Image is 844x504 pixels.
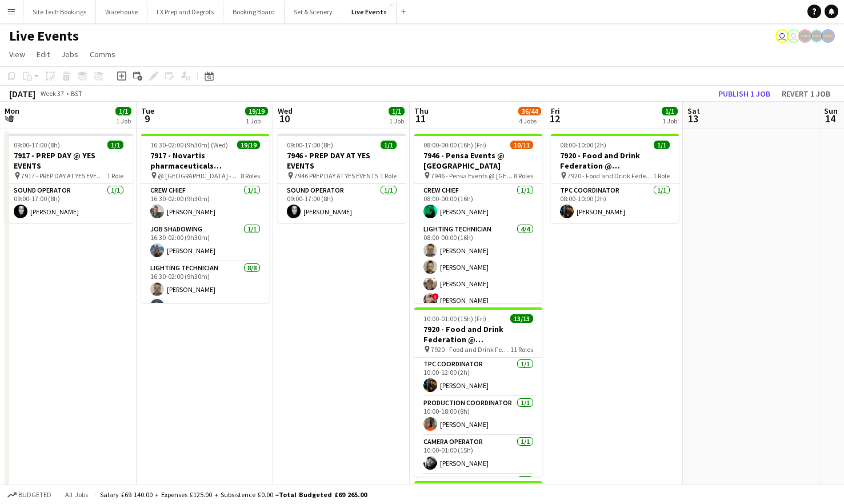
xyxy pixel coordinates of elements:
[107,141,123,149] span: 1/1
[5,184,133,223] app-card-role: Sound Operator1/109:00-17:00 (8h)[PERSON_NAME]
[5,150,133,171] h3: 7917 - PREP DAY @ YES EVENTS
[278,184,406,223] app-card-role: Sound Operator1/109:00-17:00 (8h)[PERSON_NAME]
[432,293,439,300] span: !
[85,47,120,62] a: Comms
[139,112,154,125] span: 9
[510,345,533,354] span: 11 Roles
[278,150,406,171] h3: 7946 - PREP DAY AT YES EVENTS
[775,29,789,43] app-user-avatar: Andrew Gorman
[21,171,107,180] span: 7917 - PREP DAY AT YES EVENTS
[32,47,54,62] a: Edit
[141,134,269,303] app-job-card: 16:30-02:00 (9h30m) (Wed)19/197917 - Novartis pharmaceuticals Corporation @ [GEOGRAPHIC_DATA] @ [...
[61,49,78,59] span: Jobs
[285,1,342,23] button: Set & Scenery
[116,117,131,125] div: 1 Job
[510,141,533,149] span: 10/11
[278,134,406,223] app-job-card: 09:00-17:00 (8h)1/17946 - PREP DAY AT YES EVENTS 7946 PREP DAY AT YES EVENTS1 RoleSound Operator1...
[294,171,378,180] span: 7946 PREP DAY AT YES EVENTS
[423,314,486,323] span: 10:00-01:00 (15h) (Fri)
[514,171,533,180] span: 8 Roles
[96,1,147,23] button: Warehouse
[567,171,653,180] span: 7920 - Food and Drink Federation @ [GEOGRAPHIC_DATA]
[822,112,838,125] span: 14
[787,29,801,43] app-user-avatar: Eden Hopkins
[662,107,678,115] span: 1/1
[14,141,60,149] span: 09:00-17:00 (8h)
[38,89,66,98] span: Week 37
[245,107,268,115] span: 19/19
[414,307,542,477] app-job-card: 10:00-01:00 (15h) (Fri)13/137920 - Food and Drink Federation @ [GEOGRAPHIC_DATA] 7920 - Food and ...
[389,107,405,115] span: 1/1
[414,358,542,397] app-card-role: TPC Coordinator1/110:00-12:00 (2h)[PERSON_NAME]
[414,435,542,474] app-card-role: Camera Operator1/110:00-01:00 (15h)[PERSON_NAME]
[431,171,514,180] span: 7946 - Pensa Events @ [GEOGRAPHIC_DATA]
[777,86,835,101] button: Revert 1 job
[687,106,700,116] span: Sat
[6,489,53,501] button: Budgeted
[551,150,679,171] h3: 7920 - Food and Drink Federation @ [GEOGRAPHIC_DATA]
[414,150,542,171] h3: 7946 - Pensa Events @ [GEOGRAPHIC_DATA]
[810,29,823,43] app-user-avatar: Production Managers
[662,117,677,125] div: 1 Job
[90,49,115,59] span: Comms
[551,106,560,116] span: Fri
[413,112,429,125] span: 11
[414,223,542,311] app-card-role: Lighting Technician4/408:00-00:00 (16h)[PERSON_NAME][PERSON_NAME][PERSON_NAME]![PERSON_NAME]
[18,491,51,499] span: Budgeted
[246,117,267,125] div: 1 Job
[824,106,838,116] span: Sun
[141,184,269,223] app-card-role: Crew Chief1/116:30-02:00 (9h30m)[PERSON_NAME]
[57,47,83,62] a: Jobs
[141,262,269,417] app-card-role: Lighting Technician8/816:30-02:00 (9h30m)[PERSON_NAME][PERSON_NAME]
[71,89,82,98] div: BST
[414,397,542,435] app-card-role: Production Coordinator1/110:00-18:00 (8h)[PERSON_NAME]
[5,134,133,223] app-job-card: 09:00-17:00 (8h)1/17917 - PREP DAY @ YES EVENTS 7917 - PREP DAY AT YES EVENTS1 RoleSound Operator...
[115,107,131,115] span: 1/1
[23,1,96,23] button: Site Tech Bookings
[223,1,285,23] button: Booking Board
[414,324,542,345] h3: 7920 - Food and Drink Federation @ [GEOGRAPHIC_DATA]
[560,141,606,149] span: 08:00-10:00 (2h)
[431,345,510,354] span: 7920 - Food and Drink Federation @ [GEOGRAPHIC_DATA]
[380,171,397,180] span: 1 Role
[147,1,223,23] button: LX Prep and Degrots
[518,107,541,115] span: 36/44
[287,141,333,149] span: 09:00-17:00 (8h)
[158,171,241,180] span: @ [GEOGRAPHIC_DATA] - 7917
[5,106,19,116] span: Mon
[654,141,670,149] span: 1/1
[237,141,260,149] span: 19/19
[414,134,542,303] app-job-card: 08:00-00:00 (16h) (Fri)10/117946 - Pensa Events @ [GEOGRAPHIC_DATA] 7946 - Pensa Events @ [GEOGRA...
[549,112,560,125] span: 12
[414,184,542,223] app-card-role: Crew Chief1/108:00-00:00 (16h)[PERSON_NAME]
[714,86,775,101] button: Publish 1 job
[519,117,541,125] div: 4 Jobs
[381,141,397,149] span: 1/1
[3,112,19,125] span: 8
[278,106,293,116] span: Wed
[276,112,293,125] span: 10
[150,141,228,149] span: 16:30-02:00 (9h30m) (Wed)
[342,1,397,23] button: Live Events
[9,49,25,59] span: View
[5,47,30,62] a: View
[9,88,35,99] div: [DATE]
[510,314,533,323] span: 13/13
[279,490,367,499] span: Total Budgeted £69 265.00
[798,29,812,43] app-user-avatar: Production Managers
[423,141,486,149] span: 08:00-00:00 (16h) (Fri)
[551,134,679,223] app-job-card: 08:00-10:00 (2h)1/17920 - Food and Drink Federation @ [GEOGRAPHIC_DATA] 7920 - Food and Drink Fed...
[551,184,679,223] app-card-role: TPC Coordinator1/108:00-10:00 (2h)[PERSON_NAME]
[141,223,269,262] app-card-role: Job Shadowing1/116:30-02:00 (9h30m)[PERSON_NAME]
[414,106,429,116] span: Thu
[241,171,260,180] span: 8 Roles
[37,49,50,59] span: Edit
[63,490,90,499] span: All jobs
[100,490,367,499] div: Salary £69 140.00 + Expenses £125.00 + Subsistence £0.00 =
